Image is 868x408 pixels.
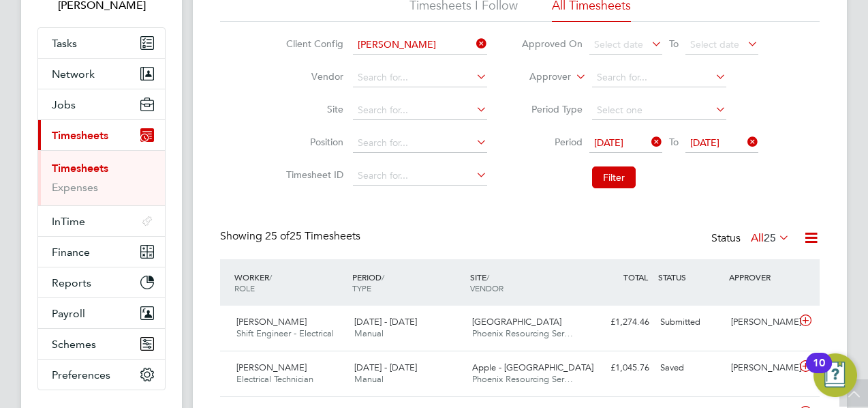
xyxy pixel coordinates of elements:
label: Position [282,136,343,148]
button: Open Resource Center, 10 new notifications [813,353,857,397]
div: 10 [813,363,825,381]
span: VENDOR [470,282,503,293]
div: PERIOD [349,265,467,300]
label: Approver [510,70,571,84]
span: Shift Engineer - Electrical [236,327,334,339]
button: Payroll [38,298,165,328]
span: Schemes [52,338,96,351]
span: [PERSON_NAME] [236,316,307,327]
div: APPROVER [726,265,796,289]
span: InTime [52,215,85,228]
span: TOTAL [623,272,648,282]
div: [PERSON_NAME] [726,357,796,379]
span: Timesheets [52,129,108,142]
label: Site [282,103,343,115]
div: Saved [655,357,726,379]
span: TYPE [352,282,371,293]
label: Client Config [282,38,343,50]
label: Vendor [282,70,343,83]
span: To [665,35,683,53]
span: Network [52,68,95,81]
div: Status [711,229,792,248]
span: 25 of [265,229,290,243]
span: / [269,272,272,282]
input: Search for... [353,134,487,153]
span: [GEOGRAPHIC_DATA] [472,316,561,327]
label: Period [521,136,583,148]
button: Filter [592,166,636,188]
span: Preferences [52,368,110,381]
span: ROLE [234,282,255,293]
span: Phoenix Resourcing Ser… [472,327,573,339]
div: Timesheets [38,150,165,205]
span: Tasks [52,37,77,50]
button: Timesheets [38,120,165,150]
span: Apple - [GEOGRAPHIC_DATA] [472,362,593,373]
button: Preferences [38,360,165,390]
div: [PERSON_NAME] [726,311,796,334]
div: STATUS [655,265,726,289]
input: Search for... [592,68,726,87]
input: Search for... [353,101,487,120]
button: Reports [38,267,165,297]
span: Manual [354,373,384,385]
span: Select date [690,38,739,50]
span: 25 Timesheets [265,229,360,243]
span: Payroll [52,307,85,320]
button: Jobs [38,89,165,119]
div: WORKER [231,265,349,300]
span: [PERSON_NAME] [236,362,307,373]
button: InTime [38,206,165,236]
label: Timesheet ID [282,169,343,181]
span: Reports [52,276,91,289]
span: Manual [354,327,384,339]
span: Electrical Technician [236,373,313,385]
span: / [382,272,384,282]
input: Select one [592,101,726,120]
div: £1,045.76 [584,357,655,379]
button: Schemes [38,329,165,359]
button: Network [38,59,165,89]
span: [DATE] - [DATE] [354,316,417,327]
input: Search for... [353,68,487,87]
span: Finance [52,246,90,259]
span: Phoenix Resourcing Ser… [472,373,573,385]
span: [DATE] - [DATE] [354,362,417,373]
span: 25 [764,231,776,245]
span: To [665,133,683,151]
label: All [751,231,790,245]
div: Showing [220,229,363,244]
label: Period Type [521,103,583,115]
input: Search for... [353,166,487,186]
span: Select date [594,38,643,50]
button: Finance [38,237,165,267]
span: [DATE] [594,136,623,149]
input: Search for... [353,35,487,55]
span: / [486,272,489,282]
a: Tasks [38,28,165,58]
a: Expenses [52,181,98,194]
span: [DATE] [690,136,719,149]
div: SITE [467,265,585,300]
a: Timesheets [52,162,108,175]
span: Jobs [52,98,76,111]
div: Submitted [655,311,726,334]
div: £1,274.46 [584,311,655,334]
label: Approved On [521,38,583,50]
